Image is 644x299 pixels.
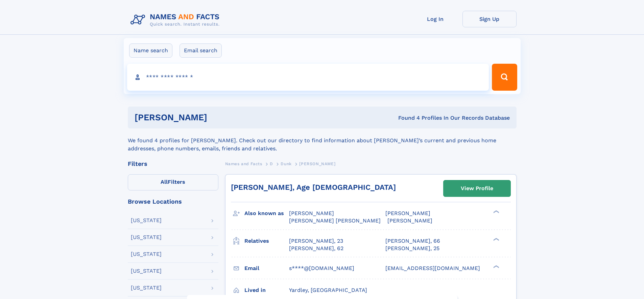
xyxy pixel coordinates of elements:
[131,251,162,257] div: [US_STATE]
[128,174,218,190] label: Filters
[131,218,162,223] div: [US_STATE]
[492,210,500,214] div: ❯
[289,287,367,293] span: Yardley, [GEOGRAPHIC_DATA]
[461,181,493,196] div: View Profile
[385,245,439,252] a: [PERSON_NAME], 25
[385,265,480,271] span: [EMAIL_ADDRESS][DOMAIN_NAME]
[128,161,218,167] div: Filters
[180,43,222,58] label: Email search
[492,237,500,241] div: ❯
[385,210,430,216] span: [PERSON_NAME]
[161,179,168,185] span: All
[408,11,462,27] a: Log In
[289,245,343,252] a: [PERSON_NAME], 62
[128,11,225,29] img: Logo Names and Facts
[289,217,381,224] span: [PERSON_NAME] [PERSON_NAME]
[462,11,517,27] a: Sign Up
[303,114,510,122] div: Found 4 Profiles In Our Records Database
[129,43,172,58] label: Name search
[289,237,343,245] a: [PERSON_NAME], 23
[299,161,335,166] span: [PERSON_NAME]
[128,199,218,205] div: Browse Locations
[289,210,334,216] span: [PERSON_NAME]
[127,64,489,91] input: search input
[270,161,273,166] span: D
[281,161,291,166] span: Dunk
[128,128,517,153] div: We found 4 profiles for [PERSON_NAME]. Check out our directory to find information about [PERSON_...
[131,285,162,291] div: [US_STATE]
[244,208,289,219] h3: Also known as
[281,159,291,168] a: Dunk
[225,159,262,168] a: Names and Facts
[244,285,289,296] h3: Lived in
[244,263,289,274] h3: Email
[270,159,273,168] a: D
[387,217,432,224] span: [PERSON_NAME]
[135,113,303,122] h1: [PERSON_NAME]
[131,235,162,240] div: [US_STATE]
[492,64,517,91] button: Search Button
[385,237,440,245] a: [PERSON_NAME], 66
[231,183,396,191] a: [PERSON_NAME], Age [DEMOGRAPHIC_DATA]
[131,268,162,274] div: [US_STATE]
[244,235,289,247] h3: Relatives
[492,264,500,269] div: ❯
[444,180,510,197] a: View Profile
